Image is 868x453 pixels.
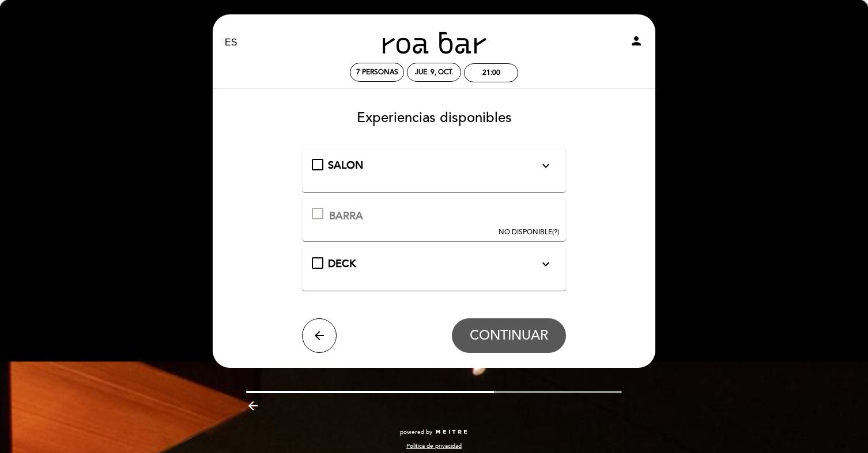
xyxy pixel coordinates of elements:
i: person [629,34,643,48]
span: CONTINUAR [470,328,548,344]
i: expand_more [539,159,553,173]
button: arrow_back [302,318,337,353]
md-checkbox: DECK expand_more [312,257,557,272]
i: arrow_back [312,329,326,342]
button: expand_more [535,257,556,272]
button: expand_more [535,158,556,173]
div: BARRA [329,209,363,224]
span: Experiencias disponibles [357,109,512,126]
span: 7 personas [356,68,398,77]
a: [PERSON_NAME] BAR [362,27,506,59]
a: Política de privacidad [406,442,462,450]
button: NO DISPONIBLE(?) [495,199,563,238]
img: MEITRE [435,429,468,435]
div: jue. 9, oct. [415,68,454,77]
span: powered by [400,428,432,436]
span: NO DISPONIBLE [499,228,552,237]
md-checkbox: SALON expand_more [312,158,557,173]
span: DECK [328,257,356,270]
div: (?) [499,227,559,237]
i: arrow_backward [246,399,260,413]
button: person [629,34,643,52]
button: CONTINUAR [452,318,566,353]
span: SALON [328,159,363,172]
div: 21:00 [482,68,500,77]
a: powered by [400,428,468,436]
i: expand_more [539,257,553,271]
